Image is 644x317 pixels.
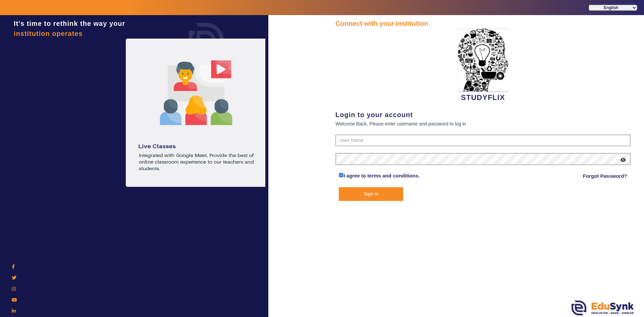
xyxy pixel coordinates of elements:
[339,187,403,201] button: Sign In
[335,110,631,120] div: Login to your account
[572,301,634,315] img: edusynk.png
[14,30,83,37] span: institution operates
[335,135,631,147] input: User Name
[335,29,631,103] div: STUDYFLIX
[14,20,125,27] span: It's time to rethink the way your
[335,18,631,29] div: Connect with your institution
[583,172,627,180] a: Forgot Password?
[343,173,420,178] a: I agree to terms and conditions.
[458,29,508,92] img: 2da83ddf-6089-4dce-a9e2-416746467bdd
[335,120,631,128] div: Welcome Back, Please enter username and password to log in
[181,15,231,65] img: login.png
[126,39,267,187] img: login1.png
